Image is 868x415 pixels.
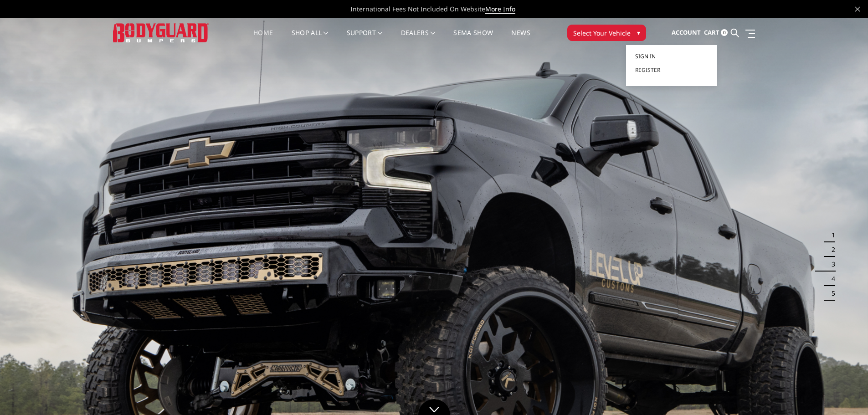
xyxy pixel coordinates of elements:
button: 4 of 5 [826,272,835,286]
a: Home [253,30,273,47]
span: 0 [721,29,728,36]
span: ▾ [637,28,640,37]
a: Account [672,20,701,45]
a: Click to Down [418,399,450,415]
span: Register [635,66,660,74]
a: Register [635,63,708,77]
button: Select Your Vehicle [567,25,646,41]
button: 2 of 5 [826,242,835,257]
img: BODYGUARD BUMPERS [113,23,209,42]
span: Account [672,28,701,36]
a: Sign in [635,50,708,63]
a: Support [347,30,383,47]
a: Dealers [401,30,436,47]
span: Select Your Vehicle [573,28,631,38]
span: Cart [704,28,719,36]
iframe: Chat Widget [822,371,868,415]
a: SEMA Show [453,30,493,47]
button: 1 of 5 [826,228,835,242]
span: Sign in [635,52,656,60]
button: 5 of 5 [826,286,835,301]
button: 3 of 5 [826,257,835,272]
a: shop all [292,30,329,47]
a: News [511,30,530,47]
a: More Info [485,5,515,14]
a: Cart 0 [704,20,728,45]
